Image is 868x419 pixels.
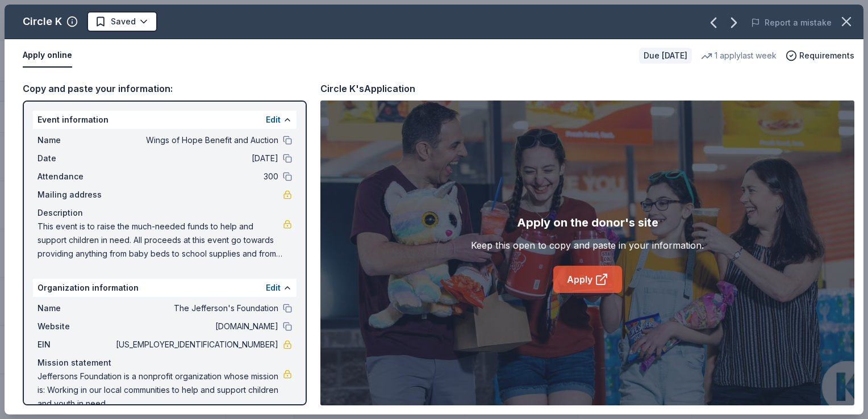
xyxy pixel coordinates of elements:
[701,49,777,62] div: 1 apply last week
[114,301,278,315] span: The Jefferson's Foundation
[553,266,622,293] a: Apply
[23,81,307,96] div: Copy and paste your information:
[517,213,658,232] div: Apply on the donor's site
[37,133,114,147] span: Name
[37,301,114,315] span: Name
[87,11,157,32] button: Saved
[33,111,297,129] div: Event information
[320,81,415,96] div: Circle K's Application
[266,281,281,295] button: Edit
[751,16,832,30] button: Report a mistake
[114,152,278,165] span: [DATE]
[37,206,292,220] div: Description
[37,188,114,202] span: Mailing address
[471,238,704,252] div: Keep this open to copy and paste in your information.
[37,170,114,183] span: Attendance
[37,338,114,351] span: EIN
[786,49,854,62] button: Requirements
[799,49,854,62] span: Requirements
[266,113,281,127] button: Edit
[33,279,297,297] div: Organization information
[114,133,278,147] span: Wings of Hope Benefit and Auction
[23,12,62,31] div: Circle K
[37,320,114,333] span: Website
[111,15,136,28] span: Saved
[639,48,692,64] div: Due [DATE]
[114,338,278,351] span: [US_EMPLOYER_IDENTIFICATION_NUMBER]
[37,152,114,165] span: Date
[114,170,278,183] span: 300
[37,356,292,370] div: Mission statement
[23,44,72,68] button: Apply online
[37,220,283,261] span: This event is to raise the much-needed funds to help and support children in need. All proceeds a...
[37,370,283,410] span: Jeffersons Foundation is a nonprofit organization whose mission is: Working in our local communit...
[114,320,278,333] span: [DOMAIN_NAME]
